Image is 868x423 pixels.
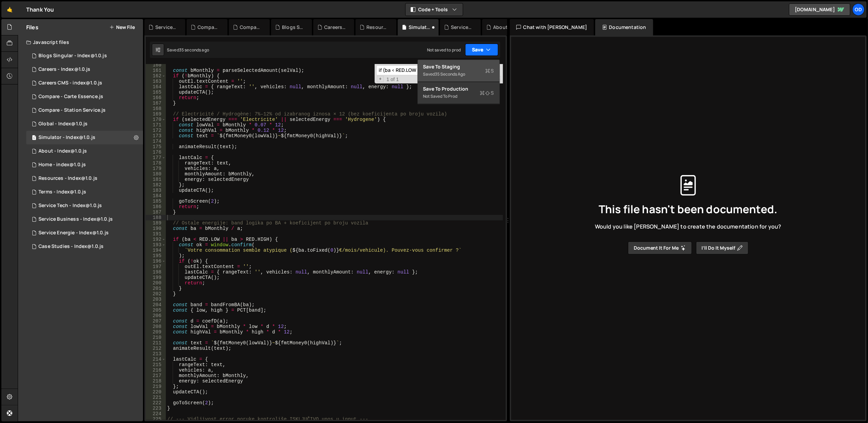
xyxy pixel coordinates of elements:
[146,329,166,335] div: 209
[146,95,166,100] div: 166
[465,44,498,56] button: Save
[146,378,166,384] div: 218
[384,77,401,82] span: 1 of 1
[696,241,748,254] button: I’ll do it myself
[324,24,346,31] div: Careers - Index@1.0.js
[146,373,166,378] div: 217
[146,340,166,346] div: 211
[26,63,143,76] div: 16150/44830.js
[146,302,166,308] div: 204
[146,280,166,286] div: 200
[32,136,36,141] span: 1
[377,76,384,82] span: Toggle Replace mode
[146,226,166,231] div: 190
[146,111,166,117] div: 169
[493,24,515,31] div: About - Index@1.0.js
[595,19,653,35] div: Documentation
[146,220,166,226] div: 189
[146,68,166,73] div: 161
[146,297,166,302] div: 203
[146,384,166,389] div: 219
[26,213,143,226] div: 16150/43693.js
[146,389,166,395] div: 220
[146,357,166,362] div: 214
[146,160,166,166] div: 178
[423,85,494,92] div: Save to Production
[146,84,166,90] div: 164
[38,107,106,113] div: Compare - Station Service.js
[146,291,166,297] div: 202
[146,406,166,411] div: 223
[146,253,166,258] div: 195
[486,67,494,74] span: S
[146,166,166,171] div: 179
[38,244,104,250] div: Case Studies - Index@1.0.js
[406,3,463,16] button: Code + Tools
[26,23,38,31] h2: Files
[146,199,166,204] div: 185
[146,117,166,122] div: 170
[38,230,109,236] div: Service Energie - Index@1.0.js
[146,182,166,188] div: 182
[38,216,113,222] div: Service Business - Index@1.0.js
[146,122,166,128] div: 171
[146,318,166,324] div: 207
[599,204,777,215] span: This file hasn't been documented.
[146,417,166,422] div: 225
[376,65,462,75] input: Search for
[146,362,166,367] div: 215
[38,121,88,127] div: Global - Index@1.0.js
[435,71,465,77] div: 35 seconds ago
[26,104,143,117] div: 16150/44840.js
[146,73,166,79] div: 162
[146,395,166,400] div: 221
[26,5,54,14] div: Thank You
[26,199,143,213] div: 16150/43704.js
[38,148,87,154] div: About - Index@1.0.js
[146,324,166,329] div: 208
[146,237,166,242] div: 192
[146,133,166,139] div: 173
[146,128,166,133] div: 172
[789,3,850,16] a: [DOMAIN_NAME]
[26,117,143,131] div: 16150/43695.js
[146,411,166,417] div: 224
[146,248,166,253] div: 194
[146,215,166,220] div: 188
[418,60,500,82] button: Save to StagingS Saved35 seconds ago
[26,226,143,240] div: 16150/43762.js
[146,286,166,291] div: 201
[38,162,86,168] div: Home - index@1.0.js
[628,241,692,254] button: Document it for me
[26,240,143,253] div: 16150/44116.js
[146,150,166,155] div: 176
[38,66,91,73] div: Careers - Index@1.0.js
[146,62,166,68] div: 160
[167,47,209,53] div: Saved
[38,80,102,86] div: Careers CMS - index@1.0.js
[146,193,166,199] div: 184
[198,24,219,31] div: Compare - Carte Essence.js
[146,188,166,193] div: 183
[282,24,304,31] div: Blogs Singular - Index@1.0.js
[240,24,262,31] div: Compare - Station Service.js
[423,70,494,78] div: Saved
[146,155,166,160] div: 177
[109,25,135,30] button: New File
[146,242,166,248] div: 193
[146,231,166,237] div: 191
[155,24,177,31] div: Service Energie - Index@1.0.js
[146,204,166,209] div: 186
[26,76,143,90] div: 16150/44848.js
[146,100,166,106] div: 167
[26,172,143,185] div: 16150/43656.js
[26,185,143,199] div: 16150/43555.js
[146,177,166,182] div: 181
[26,144,143,158] div: 16150/44188.js
[146,144,166,150] div: 175
[418,82,500,104] button: Save to ProductionS Not saved to prod
[146,90,166,95] div: 165
[423,92,494,100] div: Not saved to prod
[146,269,166,275] div: 198
[146,400,166,406] div: 222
